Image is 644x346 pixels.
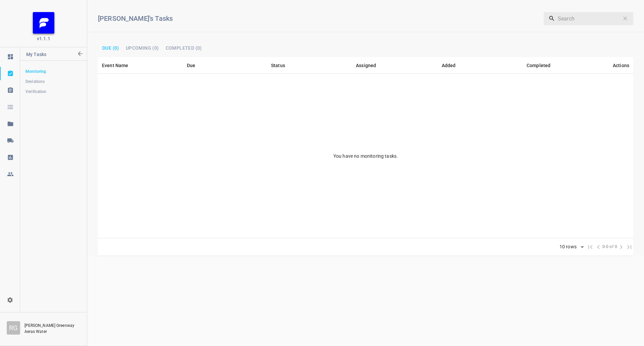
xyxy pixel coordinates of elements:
a: Monitoring [20,65,87,78]
td: You have no monitoring tasks. [98,74,633,238]
div: Event Name [102,61,128,69]
span: Deviations [25,78,81,85]
span: Added [442,61,465,69]
span: Assigned [356,61,385,69]
span: Monitoring [25,68,81,75]
span: Completed (0) [166,46,202,50]
span: 0-0 of 0 [602,244,617,250]
div: Completed [527,61,550,69]
span: Previous Page [594,243,602,251]
span: Last Page [625,243,633,251]
a: Verification [20,85,87,98]
p: Aeras Water [24,329,78,335]
p: [PERSON_NAME] Greenway [24,323,80,329]
p: My Tasks [26,47,76,63]
span: Completed [527,61,559,69]
div: Due [187,61,195,69]
a: Deviations [20,75,87,88]
h6: [PERSON_NAME]'s Tasks [98,13,448,24]
span: Upcoming (0) [126,46,159,50]
button: Upcoming (0) [123,44,162,52]
span: Status [271,61,294,69]
span: Due [187,61,204,69]
div: Added [442,61,456,69]
div: Assigned [356,61,376,69]
div: R G [7,321,20,335]
span: Event Name [102,61,137,69]
div: 10 rows [555,242,586,252]
div: Status [271,61,285,69]
img: FB_Logo_Reversed_RGB_Icon.895fbf61.png [33,12,54,34]
span: Next Page [617,243,625,251]
button: Completed (0) [163,44,205,52]
button: Due (0) [100,44,122,52]
input: Search [558,12,619,25]
span: v1.1.1 [37,35,50,42]
span: First Page [586,243,594,251]
svg: Search [548,15,555,22]
span: Verification [25,88,81,95]
div: 10 rows [558,244,578,250]
span: Due (0) [102,46,119,50]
